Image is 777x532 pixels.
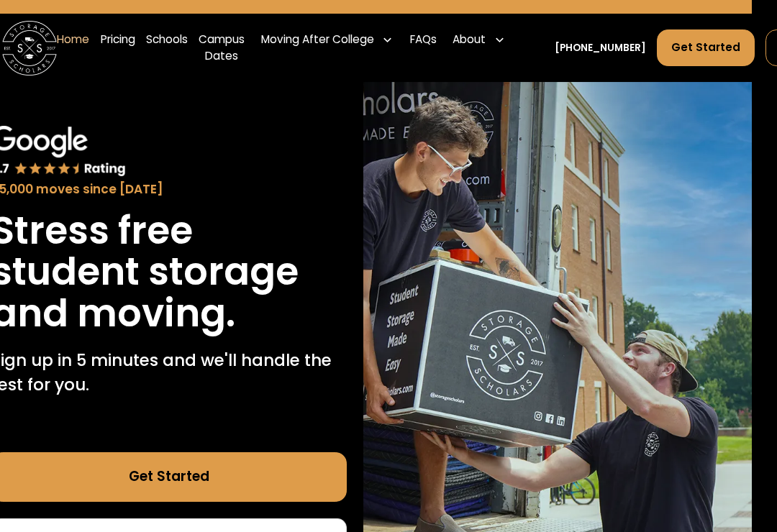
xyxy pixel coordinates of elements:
div: About [453,32,486,48]
a: home [2,21,57,75]
a: Home [57,21,89,75]
a: Pricing [101,21,135,75]
a: FAQs [410,21,437,75]
div: About [447,21,511,59]
a: Get Started [657,29,755,67]
a: Schools [146,21,188,75]
img: Storage Scholars main logo [2,21,57,75]
div: Moving After College [255,21,399,59]
div: Moving After College [261,32,374,48]
a: Campus Dates [199,21,245,75]
a: [PHONE_NUMBER] [555,41,646,55]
